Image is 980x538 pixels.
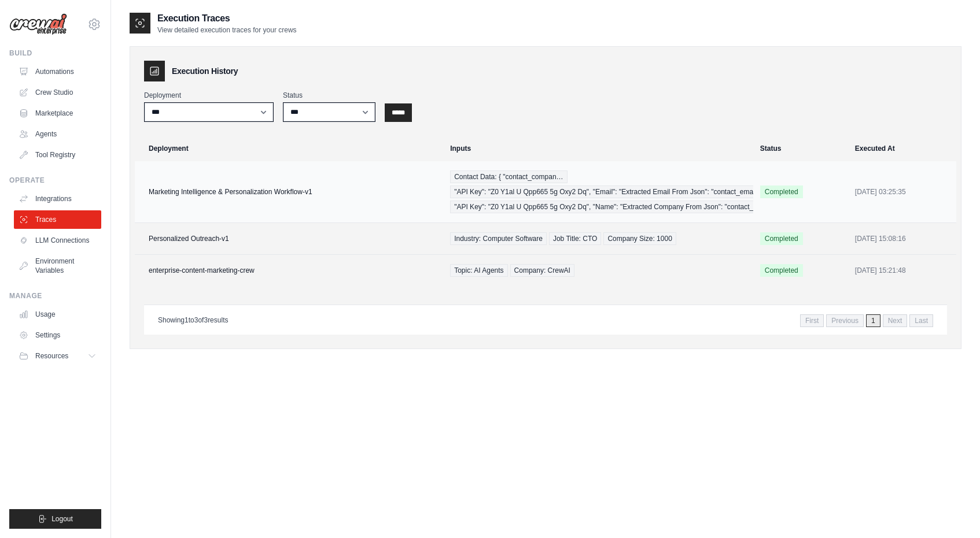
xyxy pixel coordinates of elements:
td: [DATE] 15:08:16 [848,223,956,255]
td: enterprise-content-marketing-crew [135,255,443,287]
th: Deployment [135,136,443,161]
button: Resources [14,347,101,365]
span: Completed [760,185,803,198]
td: {"industry":"Computer Software","job_title":"CTO","company_size":"1000"} [443,223,753,255]
span: First [800,314,824,327]
td: [DATE] 15:21:48 [848,255,956,287]
span: Previous [826,314,864,327]
span: Company: CrewAI [510,264,574,277]
a: Tool Registry [14,146,101,164]
span: Last [909,314,933,327]
span: "API Key": "Z0 Y1al U Qpp665 5g Oxy2 Dq", "Email": "Extracted Email From Json": "contact_email": "… [450,185,776,198]
span: "API Key": "Z0 Y1al U Qpp665 5g Oxy2 Dq", "Name": "Extracted Company From Json": "contact_name": ... [450,201,799,213]
label: Status [283,91,375,100]
div: Operate [9,176,101,185]
a: Marketplace [14,104,101,123]
p: View detailed execution traces for your crews [157,25,297,35]
th: Executed At [848,136,956,161]
a: Integrations [14,190,101,208]
span: Resources [35,351,68,361]
nav: Pagination [800,314,933,327]
label: Deployment [144,91,274,100]
td: Marketing Intelligence & Personalization Workflow-v1 [135,161,443,223]
span: Logout [51,514,73,524]
span: Next [883,314,908,327]
h2: Execution Traces [157,12,297,25]
div: Build [9,49,101,58]
span: 1 [185,316,189,324]
td: {"topic":"AI Agents","company":"CrewAI"} [443,255,753,287]
img: Logo [9,13,67,35]
a: Traces [14,210,101,229]
div: Manage [9,291,101,300]
span: Job Title: CTO [549,232,601,245]
td: [DATE] 03:25:35 [848,161,956,223]
span: Industry: Computer Software [450,232,547,245]
p: Showing to of results [158,316,228,325]
a: Environment Variables [14,252,101,280]
a: LLM Connections [14,231,101,250]
th: Inputs [443,136,753,161]
a: Settings [14,326,101,344]
span: Completed [760,232,803,245]
a: Usage [14,305,101,324]
a: Automations [14,62,101,81]
button: Logout [9,509,101,529]
span: 3 [204,316,208,324]
span: Contact Data: { "contact_compan… [450,170,567,183]
span: Company Size: 1000 [603,232,676,245]
th: Status [753,136,848,161]
td: Personalized Outreach-v1 [135,223,443,255]
a: Crew Studio [14,83,101,102]
td: {"contact_data":"{ \"contact_company_name\": \"Goodway Group\", \"contact_email\": \"sbhagchandan... [443,161,753,223]
a: Agents [14,125,101,143]
span: Completed [760,264,803,277]
span: Topic: AI Agents [450,264,507,277]
h3: Execution History [172,65,238,77]
span: 3 [194,316,198,324]
span: 1 [866,314,880,327]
